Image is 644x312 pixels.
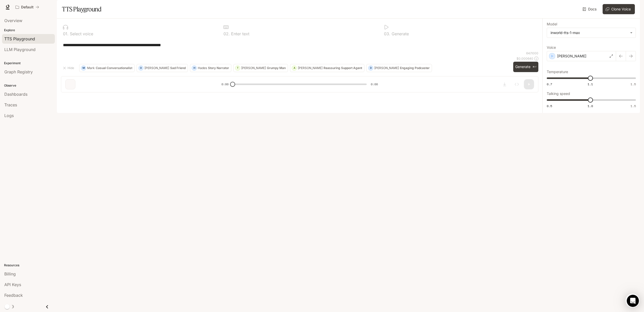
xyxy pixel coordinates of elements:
[324,67,362,70] p: Reassuring Support Agent
[290,64,364,72] button: A[PERSON_NAME]Reassuring Support Agent
[366,64,432,72] button: D[PERSON_NAME]Engaging Podcaster
[79,64,135,72] button: MMarkCasual Conversationalist
[627,295,639,307] iframe: Intercom live chat
[533,65,536,69] p: ⌘⏎
[588,104,593,108] span: 1.0
[63,32,69,36] p: 0 1 .
[61,64,77,72] button: Hide
[13,2,41,12] button: All workspaces
[69,32,93,36] p: Select voice
[400,67,430,70] p: Engaging Podcaster
[235,64,240,72] div: T
[208,67,229,70] p: Story Narrator
[631,82,636,86] span: 1.5
[547,104,552,108] span: 0.5
[551,30,627,35] div: inworld-tts-1-max
[557,54,586,59] p: [PERSON_NAME]
[631,104,636,108] span: 1.5
[625,293,640,308] iframe: Intercom live chat discovery launcher
[192,64,197,72] div: H
[144,67,169,70] p: [PERSON_NAME]
[62,4,101,14] h1: TTS Playground
[582,4,599,14] a: Docs
[547,46,556,49] p: Voice
[390,32,409,36] p: Generate
[223,32,230,36] p: 0 2 .
[547,82,552,86] span: 0.7
[517,56,533,61] p: $ 0.000640
[547,28,636,38] div: inworld-tts-1-max
[230,32,249,36] p: Enter text
[547,92,570,95] p: Talking speed
[233,64,288,72] button: T[PERSON_NAME]Grumpy Man
[139,64,143,72] div: O
[298,67,323,70] p: [PERSON_NAME]
[292,64,297,72] div: A
[190,64,231,72] button: HHadesStory Narrator
[603,4,635,14] button: Clone Voice
[374,67,399,70] p: [PERSON_NAME]
[267,67,286,70] p: Grumpy Man
[588,82,593,86] span: 1.1
[96,67,132,70] p: Casual Conversationalist
[384,32,390,36] p: 0 3 .
[87,67,95,70] p: Mark
[137,64,188,72] button: O[PERSON_NAME]Sad Friend
[526,51,538,55] p: 64 / 1000
[81,64,86,72] div: M
[198,67,207,70] p: Hades
[513,62,538,72] button: Generate⌘⏎
[21,5,34,9] p: Default
[547,22,557,26] p: Model
[170,67,186,70] p: Sad Friend
[241,67,266,70] p: [PERSON_NAME]
[547,70,568,74] p: Temperature
[368,64,373,72] div: D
